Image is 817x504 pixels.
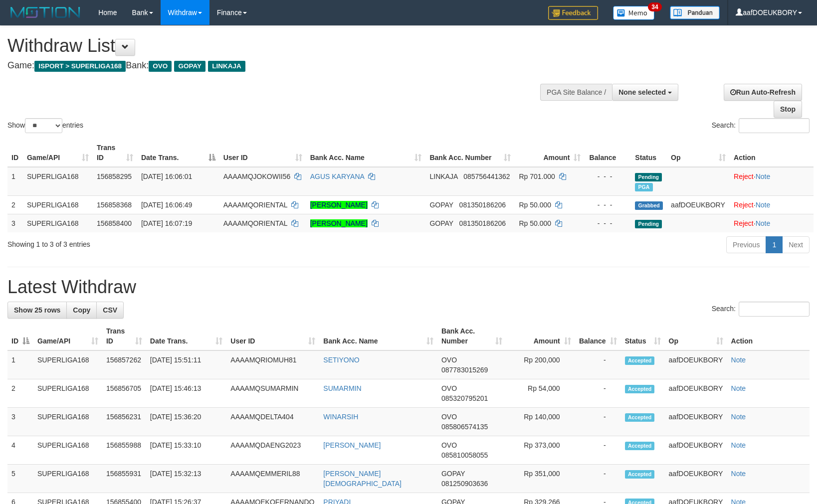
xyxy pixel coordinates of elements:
[7,195,23,214] td: 2
[635,201,663,210] span: Grabbed
[323,356,359,364] a: SETIYONO
[33,436,102,465] td: SUPERLIGA168
[734,201,754,209] a: Reject
[441,384,457,392] span: OVO
[618,88,666,96] span: None selected
[34,61,126,72] span: ISPORT > SUPERLIGA168
[25,118,62,133] select: Showentries
[7,379,33,408] td: 2
[7,302,67,319] a: Show 25 rows
[141,219,192,227] span: [DATE] 16:07:19
[731,470,746,478] a: Note
[226,322,319,350] th: User ID: activate to sort column ascending
[441,480,488,488] span: Copy 081250903636 to clipboard
[7,214,23,232] td: 3
[93,139,137,167] th: Trans ID: activate to sort column ascending
[665,408,727,436] td: aafDOEUKBORY
[23,195,93,214] td: SUPERLIGA168
[734,219,754,227] a: Reject
[726,236,766,253] a: Previous
[23,167,93,196] td: SUPERLIGA168
[621,322,665,350] th: Status: activate to sort column ascending
[731,413,746,421] a: Note
[506,350,575,379] td: Rp 200,000
[7,277,810,297] h1: Latest Withdraw
[589,200,627,210] div: - - -
[33,350,102,379] td: SUPERLIGA168
[506,465,575,493] td: Rp 351,000
[219,139,306,167] th: User ID: activate to sort column ascending
[226,436,319,465] td: AAAAMQDAENG2023
[146,322,227,350] th: Date Trans.: activate to sort column ascending
[667,195,730,214] td: aafDOEUKBORY
[631,139,667,167] th: Status
[310,219,368,227] a: [PERSON_NAME]
[146,408,227,436] td: [DATE] 15:36:20
[33,379,102,408] td: SUPERLIGA168
[459,201,506,209] span: Copy 081350186206 to clipboard
[146,436,227,465] td: [DATE] 15:33:10
[575,408,621,436] td: -
[575,436,621,465] td: -
[519,172,555,180] span: Rp 701.000
[102,408,146,436] td: 156856231
[103,306,117,314] span: CSV
[463,172,510,180] span: Copy 085756441362 to clipboard
[625,385,655,393] span: Accepted
[730,195,814,214] td: ·
[665,379,727,408] td: aafDOEUKBORY
[635,220,662,228] span: Pending
[33,465,102,493] td: SUPERLIGA168
[33,408,102,436] td: SUPERLIGA168
[323,470,402,488] a: [PERSON_NAME][DEMOGRAPHIC_DATA]
[665,436,727,465] td: aafDOEUKBORY
[727,322,810,350] th: Action
[712,302,810,317] label: Search:
[319,322,437,350] th: Bank Acc. Name: activate to sort column ascending
[7,408,33,436] td: 3
[665,350,727,379] td: aafDOEUKBORY
[323,413,358,421] a: WINARSIH
[613,6,655,20] img: Button%20Memo.svg
[441,394,488,402] span: Copy 085320795201 to clipboard
[731,384,746,392] a: Note
[149,61,172,72] span: OVO
[141,201,192,209] span: [DATE] 16:06:49
[635,173,662,181] span: Pending
[102,436,146,465] td: 156855988
[102,350,146,379] td: 156857262
[589,171,627,181] div: - - -
[506,408,575,436] td: Rp 140,000
[734,172,754,180] a: Reject
[731,356,746,364] a: Note
[223,219,287,227] span: AAAAMQORIENTAL
[730,139,814,167] th: Action
[425,139,515,167] th: Bank Acc. Number: activate to sort column ascending
[441,423,488,431] span: Copy 085806574135 to clipboard
[625,413,655,422] span: Accepted
[441,366,488,374] span: Copy 087783015269 to clipboard
[756,172,771,180] a: Note
[441,470,465,478] span: GOPAY
[23,139,93,167] th: Game/API: activate to sort column ascending
[667,139,730,167] th: Op: activate to sort column ascending
[429,172,457,180] span: LINKAJA
[441,413,457,421] span: OVO
[540,84,612,101] div: PGA Site Balance /
[625,470,655,479] span: Accepted
[774,101,802,118] a: Stop
[648,2,661,11] span: 34
[174,61,205,72] span: GOPAY
[625,442,655,450] span: Accepted
[506,322,575,350] th: Amount: activate to sort column ascending
[506,379,575,408] td: Rp 54,000
[515,139,585,167] th: Amount: activate to sort column ascending
[97,201,132,209] span: 156858368
[589,218,627,228] div: - - -
[137,139,219,167] th: Date Trans.: activate to sort column descending
[310,172,364,180] a: AGUS KARYANA
[223,172,291,180] span: AAAAMQJOKOWII56
[766,236,783,253] a: 1
[226,379,319,408] td: AAAAMQSUMARMIN
[226,465,319,493] td: AAAAMQEMMERIL88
